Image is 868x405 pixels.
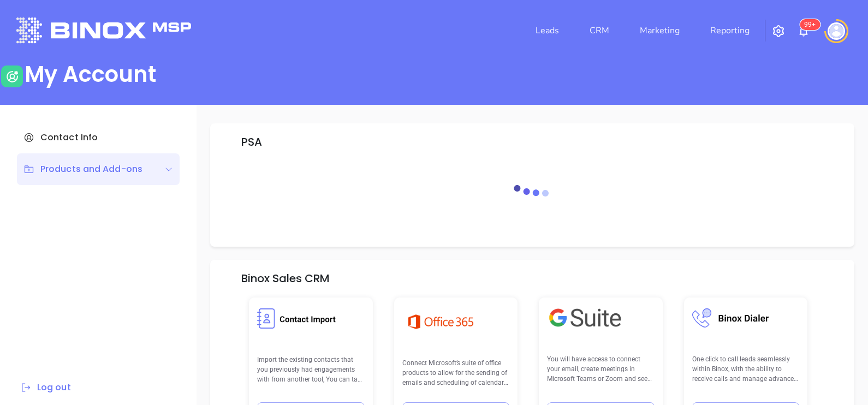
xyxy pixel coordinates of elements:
[25,61,156,87] div: My Account
[692,354,800,384] p: One click to call leads seamlessly within Binox, with the ability to receive calls and manage adv...
[241,272,330,285] h5: Binox Sales CRM
[828,22,845,40] img: user
[402,358,510,388] p: Connect Microsoft’s suite of office products to allow for the sending of emails and scheduling of...
[797,25,810,38] img: iconNotification
[585,20,614,41] a: CRM
[241,135,262,148] h5: PSA
[772,25,785,38] img: iconSetting
[800,19,820,30] sup: 102
[17,122,180,153] div: Contact Info
[23,163,142,176] div: Products and Add-ons
[706,20,754,41] a: Reporting
[531,20,563,41] a: Leads
[1,65,23,87] img: user
[547,354,655,384] p: You will have access to connect your email, create meetings in Microsoft Teams or Zoom and see yo...
[635,20,684,41] a: Marketing
[17,380,74,395] button: Log out
[257,355,365,385] p: Import the existing contacts that you previously had engagements with from another tool, You can ...
[16,17,191,43] img: logo
[17,153,180,185] div: Products and Add-ons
